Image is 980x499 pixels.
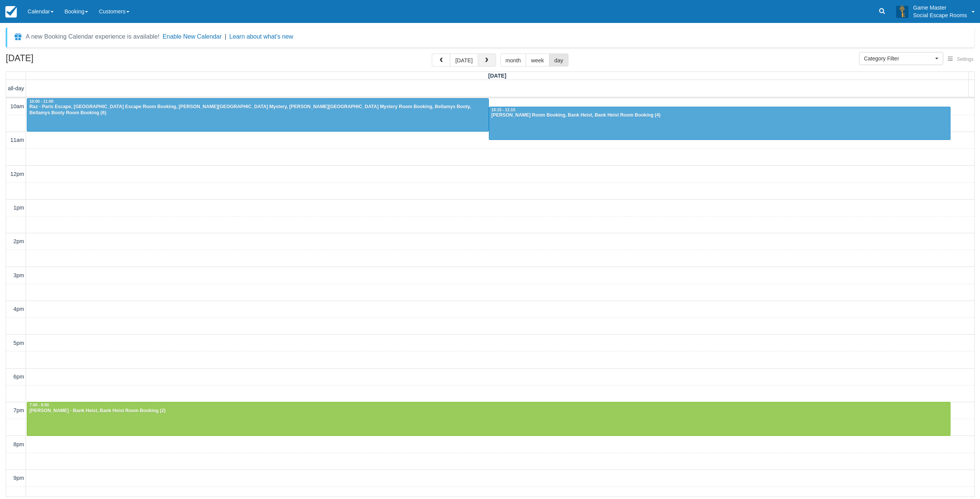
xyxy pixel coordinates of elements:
a: 7:00 - 8:00[PERSON_NAME] - Bank Heist, Bank Heist Room Booking (2) [27,402,951,436]
a: 10:00 - 11:00Raz - Paris Escape, [GEOGRAPHIC_DATA] Escape Room Booking, [PERSON_NAME][GEOGRAPHIC_... [27,98,489,132]
div: [PERSON_NAME] Room Booking, Bank Heist, Bank Heist Room Booking (4) [491,112,949,119]
span: 10:00 - 11:00 [29,99,53,104]
h2: [DATE] [6,54,103,68]
button: Category Filter [859,52,943,65]
button: Enable New Calendar [163,33,222,41]
span: 5pm [13,340,24,346]
span: Category Filter [864,55,933,62]
div: [PERSON_NAME] - Bank Heist, Bank Heist Room Booking (2) [29,408,948,414]
p: Game Master [913,4,967,11]
span: 10am [10,103,24,109]
span: 11am [10,137,24,143]
span: 10:15 - 11:15 [492,108,515,112]
button: day [549,54,568,67]
button: week [526,54,549,67]
span: 7:00 - 8:00 [29,403,49,407]
button: [DATE] [450,54,478,67]
span: 3pm [13,272,24,278]
span: [DATE] [488,73,506,79]
button: Settings [943,54,978,65]
span: Settings [957,57,973,62]
p: Social Escape Rooms [913,11,967,19]
span: 7pm [13,407,24,413]
img: A3 [896,5,908,18]
span: | [225,33,226,40]
span: all-day [8,85,24,91]
span: 2pm [13,238,24,244]
span: 8pm [13,441,24,447]
a: 10:15 - 11:15[PERSON_NAME] Room Booking, Bank Heist, Bank Heist Room Booking (4) [489,107,951,140]
button: month [500,54,526,67]
span: 6pm [13,374,24,380]
span: 4pm [13,306,24,312]
span: 1pm [13,205,24,211]
div: Raz - Paris Escape, [GEOGRAPHIC_DATA] Escape Room Booking, [PERSON_NAME][GEOGRAPHIC_DATA] Mystery... [29,104,487,116]
span: 9pm [13,475,24,481]
span: 12pm [10,171,24,177]
a: Learn about what's new [229,33,293,40]
div: A new Booking Calendar experience is available! [26,32,160,41]
img: checkfront-main-nav-mini-logo.png [5,6,17,18]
